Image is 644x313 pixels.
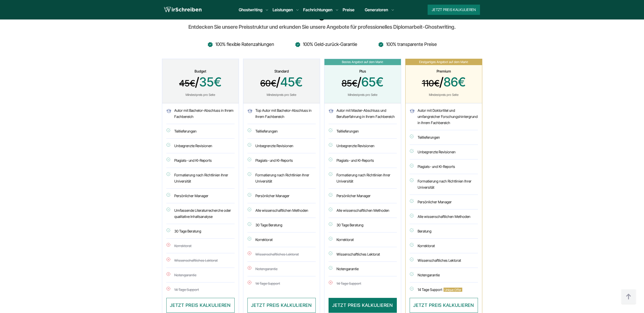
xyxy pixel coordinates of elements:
li: Plagiats- und KI-Reports [329,153,397,168]
a: Ghostwriting [239,7,262,13]
span: 110€ [422,78,439,88]
li: Alle wissenschaftlichen Methoden [247,203,316,218]
li: 14 Tage Support [410,282,478,298]
li: Persönlicher Manager [329,189,397,203]
li: Teillieferungen [247,124,316,139]
span: 45€ [179,78,195,88]
li: 30 Tage Beratung [247,218,316,233]
li: Wissenschaftliches Lektorat [247,247,316,262]
li: Formatierung nach Richtlinien Ihrer Universität [247,168,316,189]
a: Generatoren [365,7,388,13]
li: 100% flexible Ratenzahlungen [207,40,274,48]
span: 35€ [199,74,222,89]
a: Leistungen [273,7,293,13]
li: Alle wissenschaftlichen Methoden [329,203,397,218]
li: 14 Tage Support [329,276,397,292]
div: Mindestpreis pro Seite [249,93,314,97]
img: logo wirschreiben [164,6,201,14]
div: Budget [168,69,233,73]
li: Wissenschaftliches Lektorat [166,253,235,268]
li: Wissenschaftliches Lektorat [410,253,478,268]
li: Unbegrenzte Revisionen [247,139,316,153]
li: Formatierung nach Richtlinien Ihrer Universität [329,168,397,189]
div: Plus [331,69,395,73]
li: Umfassende Literaturrecherche oder qualitative Inhaltsanalyse [166,203,235,224]
li: 14 Tage Support [247,276,316,292]
li: Persönlicher Manager [166,189,235,203]
li: Autor mit Bachelor-Abschluss in Ihrem Fachbereich [166,107,235,124]
span: 86€ [444,74,466,89]
li: Plagiats- und KI-Reports [247,153,316,168]
li: Korrektorat [329,233,397,247]
div: Mindestpreis pro Seite [412,93,476,97]
li: Unbegrenzte Revisionen [166,139,235,153]
div: Entdecken Sie unsere Preisstruktur und erkunden Sie unsere Angebote für professionelles Diplomarb... [162,23,482,31]
li: 100% Geld-zurück-Garantie [295,40,357,48]
li: 30 Tage Beratung [166,224,235,239]
li: Beratung [410,224,478,239]
li: Wissenschaftliches Lektorat [329,247,397,262]
li: Unbegrenzte Revisionen [329,139,397,153]
button: Jetzt Preis kalkulieren [428,5,480,15]
button: JETZT PREIS KALKULIEREN [247,298,316,313]
span: Unique Offer [444,288,462,292]
li: Formatierung nach Richtlinien Ihrer Universität [166,168,235,189]
li: 14 Tage Support [166,282,235,298]
li: Alle wissenschaftlichen Methoden [410,209,478,224]
li: Persönlicher Manager [410,195,478,209]
span: / [331,75,395,90]
li: Autor mit Doktortitel und umfangreicher Forschungshintergrund in Ihrem Fachbereich [410,107,478,130]
button: JETZT PREIS KALKULIEREN [329,298,397,313]
img: button top [621,289,636,305]
li: Teillieferungen [410,130,478,145]
div: Mindestpreis pro Seite [331,93,395,97]
button: JETZT PREIS KALKULIEREN [166,298,235,313]
span: 85€ [342,78,357,88]
span: Einzigartiges Angebot auf dem Markt [406,59,482,65]
li: Notengarantie [410,268,478,282]
span: / [168,75,233,90]
li: Unbegrenzte Revisionen [410,145,478,159]
li: Notengarantie [329,262,397,276]
div: Mindestpreis pro Seite [168,93,233,97]
span: 60€ [260,78,276,88]
li: Formatierung nach Richtlinien Ihrer Universität [410,174,478,195]
li: Teillieferungen [329,124,397,139]
li: Plagiats- und KI-Reports [410,159,478,174]
li: Plagiats- und KI-Reports [166,153,235,168]
div: Standard [249,69,314,73]
a: Fachrichtungen [303,7,332,13]
li: Top Autor mit Bachelor-Abschluss in Ihrem Fachbereich [247,107,316,124]
li: Notengarantie [247,262,316,276]
span: Bestes Angebot auf dem Markt [324,59,401,65]
span: 45€ [280,74,303,89]
a: Preise [343,7,354,12]
li: 30 Tage Beratung [329,218,397,233]
li: 100% transparente Preise [378,40,437,48]
li: Persönlicher Manager [247,189,316,203]
li: Korrektorat [166,239,235,253]
li: Notengarantie [166,268,235,282]
button: JETZT PREIS KALKULIEREN [410,298,478,313]
li: Korrektorat [247,233,316,247]
div: Premium [412,69,476,73]
li: Teillieferungen [166,124,235,139]
li: Autor mit Master-Abschluss und Berufserfahrung in Ihrem Fachbereich [329,107,397,124]
span: 65€ [361,74,383,89]
span: / [249,75,314,90]
span: / [412,75,476,90]
li: Korrektorat [410,239,478,253]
